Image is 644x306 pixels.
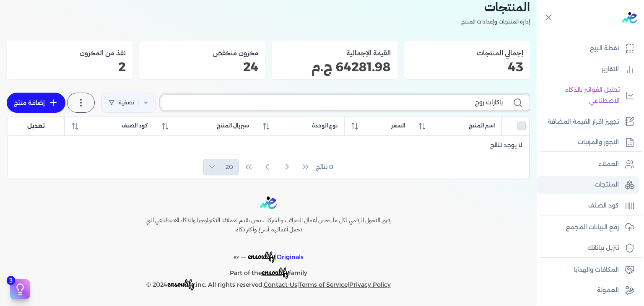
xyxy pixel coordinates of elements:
[537,113,639,131] a: تجهيز اقرار القيمة المضافة
[349,281,391,288] a: Privacy Policy
[622,12,637,23] img: logo
[537,176,639,194] a: المنتجات
[316,163,333,171] span: 0 نتائج
[10,279,30,299] button: 3
[7,93,65,113] a: إضافة منتج
[127,216,409,234] h6: رفيق التحول الرقمي لكل ما يخص أعمال الضرائب والشركات نحن نقدم لعملائنا التكنولوجيا والذكاء الاصطن...
[127,278,409,290] p: © 2024 ,inc. All rights reserved. | |
[122,122,148,130] span: كود الصنف
[537,239,639,257] a: تنزيل بياناتك
[537,40,639,57] a: نقطة البيع
[168,98,503,107] input: بحث
[146,47,258,58] h3: مخزون منخفض
[217,122,249,130] span: سيريال المنتج
[260,196,277,209] img: logo
[537,219,639,236] a: رفع البيانات المجمع
[101,93,156,113] a: تصفية
[234,255,239,260] span: BY
[537,197,639,215] a: كود الصنف
[598,159,619,170] p: العملاء
[277,253,304,261] span: Originals
[7,276,15,285] span: 3
[537,81,639,109] a: تحليل الفواتير بالذكاء الاصطناعي
[248,249,275,262] span: ensoulify
[588,200,619,211] p: كود الصنف
[411,62,523,73] p: 43
[595,179,619,190] p: المنتجات
[127,241,409,263] p: |
[578,137,619,148] p: الاجور والمرتبات
[566,222,619,233] p: رفع البيانات المجمع
[14,141,522,150] div: لا يوجد نتائج
[167,277,195,290] span: ensoulify
[469,122,495,130] span: اسم المنتج
[264,281,297,288] a: Contact-Us
[278,62,391,73] p: 64281.98 ج.م
[312,122,338,130] span: نوع الوحدة
[597,285,619,296] p: العمولة
[13,47,126,58] h3: نفذ من المخزون
[127,263,409,279] p: Part of the family
[27,122,45,130] span: تعديل
[299,281,348,288] a: Terms of Service
[574,265,619,275] p: المكافات والهدايا
[278,47,391,58] h3: القيمة الإجمالية
[537,134,639,151] a: الاجور والمرتبات
[587,243,619,254] p: تنزيل بياناتك
[262,269,289,277] a: ensoulify
[146,62,258,73] p: 24
[391,122,405,130] span: السعر
[548,117,619,127] p: تجهيز اقرار القيمة المضافة
[590,43,619,54] p: نقطة البيع
[537,61,639,78] a: التقارير
[262,265,289,278] span: ensoulify
[7,16,530,27] p: إدارة المنتجات وإعدادات المنتج
[411,47,523,58] h3: إجمالي المنتجات
[537,282,639,299] a: العمولة
[537,261,639,279] a: المكافات والهدايا
[602,64,619,75] p: التقارير
[537,156,639,173] a: العملاء
[241,253,246,258] sup: __
[541,85,620,106] p: تحليل الفواتير بالذكاء الاصطناعي
[13,62,126,73] p: 2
